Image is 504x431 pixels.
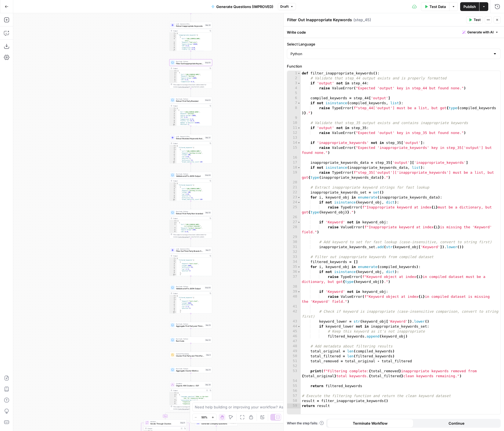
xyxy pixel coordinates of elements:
div: 9 [170,197,177,199]
span: Extract Inappropriate Keywords [176,25,204,28]
span: Toggle code folding, rows 3 through 14 [175,36,177,38]
div: 2 [170,147,177,149]
span: Run Code · Python [176,368,204,370]
span: LLM · Gemini 2.5 Pro [176,135,204,138]
div: 7 [170,156,177,158]
div: 10 [170,124,177,126]
span: Condition [176,382,204,385]
div: This output is too large & has been abbreviated for review. to view the full content. [173,84,211,88]
span: Extract First Party Branded [176,100,204,103]
span: Toggle code folding, rows 1 through 265 [175,145,177,147]
div: Step 35 [205,24,211,26]
div: 47 [287,339,301,344]
img: 14hgftugzlhicq6oh3k7w4rc46c1 [171,354,174,356]
g: Edge from step_43 to step_37 [190,126,191,134]
div: 16 [287,155,301,160]
div: 2 [170,34,177,36]
div: 5 [170,77,177,79]
span: Toggle code folding, rows 1 through 925 [175,108,177,109]
span: Toggle code folding, rows 24 through 25 [297,200,300,205]
div: 7 [170,306,177,308]
div: 7 [170,193,177,195]
span: Run Code · Python [176,210,204,213]
span: Toggle code folding, rows 3 through 4 [297,81,300,86]
span: Extract Branded Keywords that have Commercial Intent [176,137,204,140]
span: Extract First-Party Non-branded [176,212,204,215]
span: Toggle code folding, rows 3 through 9 [175,299,177,301]
span: Toggle code folding, rows 10 through 16 [175,274,177,276]
div: 5 [170,115,177,117]
span: Toggle code folding, rows 44 through 46 [297,324,300,329]
div: 2 [170,72,177,74]
div: Output [148,427,179,430]
span: Run Code · Python [176,323,204,325]
div: 6 [170,231,177,233]
span: Validate and Fix JSON Output [176,287,204,290]
div: 5 [170,302,177,304]
div: 1 [170,258,177,259]
span: Toggle code folding, rows 1 through 436 [175,33,177,34]
div: 3 [287,81,301,86]
div: 2 [170,109,177,111]
div: 15 [287,145,301,155]
div: 41 [287,304,301,309]
div: 3 [170,261,177,263]
div: Run Code · PythonValidate and Fix JSON OutputStep 48Output{ "filtered_keywords":[ { "url":"[URL][... [169,172,212,201]
span: Test [474,17,481,22]
div: 55 [287,384,301,389]
span: Toggle code folding, rows 3 through 11 [175,186,177,188]
span: Terminate Workflow [353,421,388,426]
div: 4 [170,113,177,115]
div: 9 [287,116,301,121]
span: Toggle code folding, rows 1 through 3946 [175,392,177,394]
div: 29 [287,235,301,240]
g: Edge from step_38 to step_11 [165,411,191,419]
g: Edge from step_35 to step_45 [190,51,191,59]
div: 30 [287,240,301,245]
div: Step 45 [205,61,211,64]
div: 11 [170,163,177,165]
g: Edge from step_18 to step_53 [190,328,191,336]
div: 9 [170,159,177,161]
div: 36 [287,269,301,274]
div: 39 [287,289,301,294]
div: 10 [287,121,301,125]
div: Run Code · PythonValidate and Fix JSON OutputStep 49Output{ "filtered_keywords":[ { "keyword":"te... [169,284,212,314]
span: Filter Out Third Party Brands from Keywords [176,250,204,253]
g: Edge from step_49 to step_18 [190,314,191,322]
div: 49 [287,349,301,354]
div: 7 [170,118,177,120]
div: 3 [170,149,177,151]
div: 23 [287,195,301,200]
div: LLM · Gemini 2.5 ProFilter Out Third Party Brands from KeywordsStep 17Output{ "filtered_keywords"... [169,247,212,276]
span: Toggle code folding, rows 2 through 668 [175,259,177,261]
div: 2 [170,222,177,224]
div: LLM · Gemini 2.5 ProExtract Branded Keywords that have Commercial IntentStep 37Output{ "filtered_... [169,134,212,164]
div: Run Code · PythonAggregate Cluster MetricsStep 10 [169,366,212,373]
div: This output is too large & has been abbreviated for review. to view the full content. [173,406,211,410]
div: 59 [287,403,301,408]
div: Output [173,105,208,107]
div: 8 [170,308,177,310]
span: Toggle code folding, rows 23 through 31 [297,195,300,200]
div: 4 [170,76,177,77]
div: 3 [170,36,177,38]
div: 6 [287,96,301,101]
div: 11 [170,313,177,315]
span: Toggle code folding, rows 11 through 12 [297,125,300,130]
span: Content Processing [176,353,205,355]
div: 6 [170,403,177,405]
div: 21 [287,185,301,190]
div: 13 [287,135,301,140]
span: Publish [463,4,476,9]
g: Edge from step_10 to step_38 [190,373,191,381]
div: Content ProcessingCluster First Party and Third Party KeywordsStep 9 [169,352,212,358]
span: Generate Company Questions [201,422,229,425]
span: Generate with AI [467,30,494,35]
textarea: Filter Out Inappropriate Keywords [287,17,352,23]
div: 22 [287,190,301,195]
div: Run Code · PythonExtract First-Party Non-brandedStep 52Output[ { "Url":"[URL][DOMAIN_NAME] -is-a-... [169,209,212,239]
div: 56 [287,389,301,393]
span: When the step fails: [287,421,324,426]
span: ( step_45 ) [353,17,371,23]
